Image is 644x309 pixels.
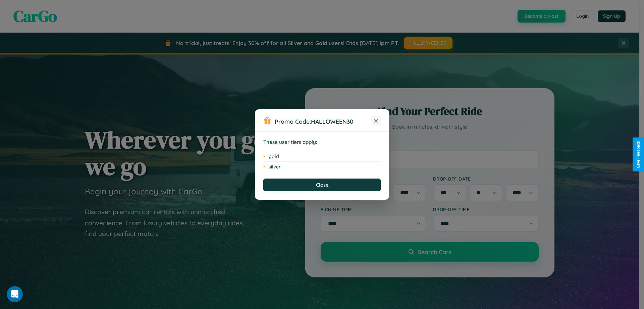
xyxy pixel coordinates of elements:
[263,151,381,162] li: gold
[263,139,317,145] strong: These user tiers apply:
[263,179,381,191] button: Close
[275,118,371,125] h3: Promo Code:
[636,141,641,168] div: Give Feedback
[7,286,23,302] iframe: Intercom live chat
[311,118,354,125] b: HALLOWEEN30
[263,162,381,172] li: silver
